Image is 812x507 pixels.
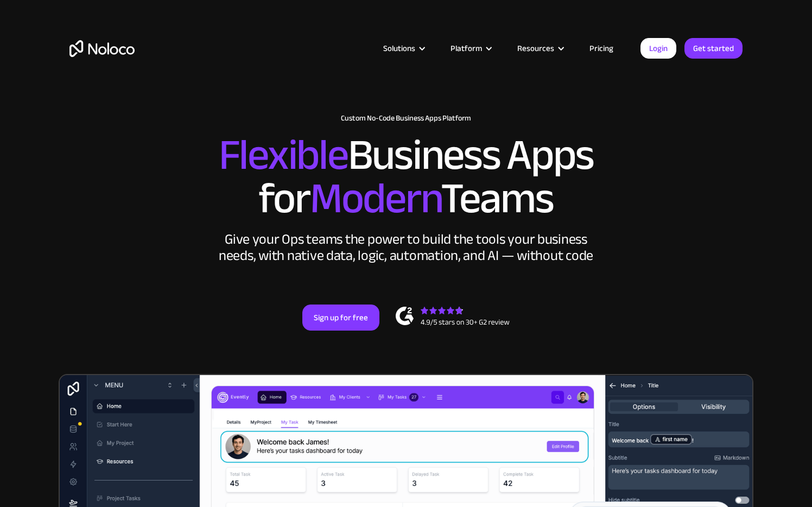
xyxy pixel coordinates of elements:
span: Modern [310,158,441,239]
div: Resources [504,41,576,55]
h2: Business Apps for Teams [69,134,743,220]
a: home [69,40,135,57]
a: Pricing [576,41,627,55]
a: Sign up for free [302,305,379,331]
div: Solutions [383,41,415,55]
div: Resources [517,41,554,55]
div: Solutions [370,41,437,55]
h1: Custom No-Code Business Apps Platform [69,114,743,123]
div: Give your Ops teams the power to build the tools your business needs, with native data, logic, au... [216,231,596,264]
a: Login [640,38,676,59]
span: Flexible [219,115,348,195]
div: Platform [437,41,504,55]
a: Get started [684,38,743,59]
div: Platform [451,41,482,55]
